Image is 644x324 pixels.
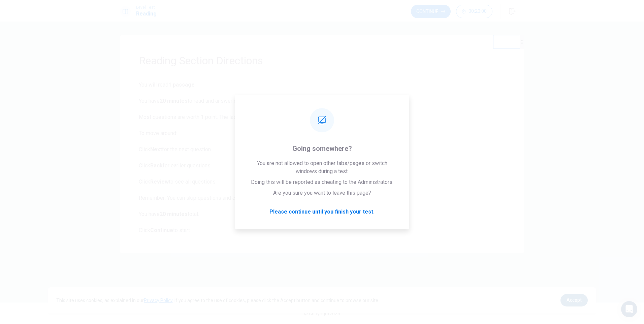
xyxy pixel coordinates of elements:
[567,297,582,303] span: Accept
[411,5,451,18] button: Continue
[136,10,157,18] h1: Reading
[560,294,588,306] a: dismiss cookie message
[150,227,173,233] b: Continue
[160,211,188,217] b: 20 minutes
[144,298,172,303] a: Privacy Policy
[150,179,169,185] b: Review
[150,146,162,153] b: Next
[56,298,379,303] span: This site uses cookies, as explained in our . If you agree to the use of cookies, please click th...
[139,81,505,234] span: You will read . You have to read and answer questions. Most questions are worth 1 point. The last...
[304,311,340,316] span: © Copyright 2025
[150,162,163,169] b: Back
[48,287,595,313] div: cookieconsent
[168,82,195,88] b: 1 passage
[469,9,487,14] span: 00:20:00
[160,98,188,104] b: 20 minutes
[456,5,492,18] button: 00:20:00
[139,54,505,67] h1: Reading Section Directions
[136,5,157,10] span: Level Test
[621,301,637,317] div: Open Intercom Messenger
